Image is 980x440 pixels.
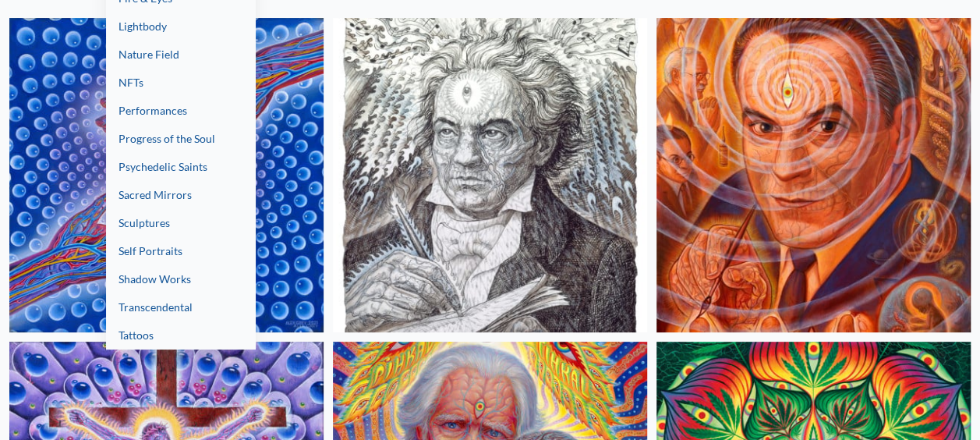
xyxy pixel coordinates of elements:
[106,69,256,97] a: NFTs
[106,153,256,181] a: Psychedelic Saints
[106,181,256,209] a: Sacred Mirrors
[106,41,256,69] a: Nature Field
[106,321,256,350] a: Tattoos
[106,237,256,265] a: Self Portraits
[106,293,256,321] a: Transcendental
[106,209,256,237] a: Sculptures
[106,125,256,153] a: Progress of the Soul
[106,12,256,41] a: Lightbody
[106,265,256,293] a: Shadow Works
[106,97,256,125] a: Performances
